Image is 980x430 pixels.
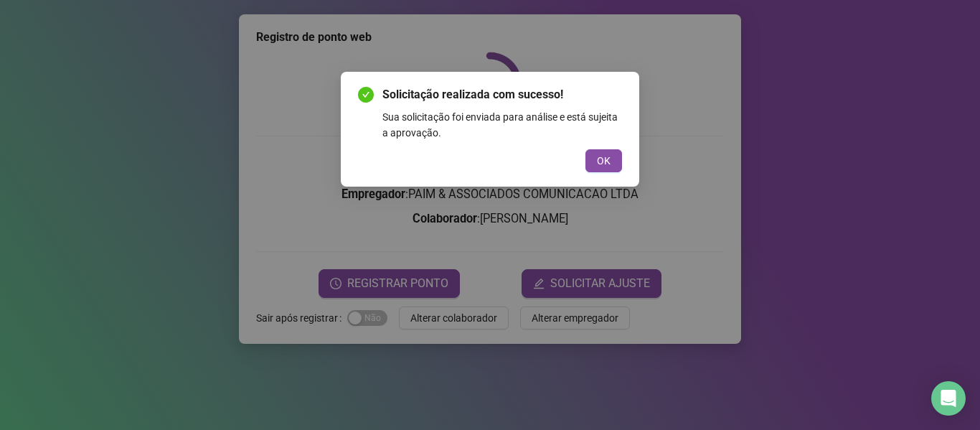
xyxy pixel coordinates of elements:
span: check-circle [358,87,374,103]
button: OK [585,149,622,172]
span: OK [597,153,611,169]
div: Sua solicitação foi enviada para análise e está sujeita a aprovação. [382,109,622,141]
div: Open Intercom Messenger [931,381,966,416]
span: Solicitação realizada com sucesso! [382,86,622,103]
